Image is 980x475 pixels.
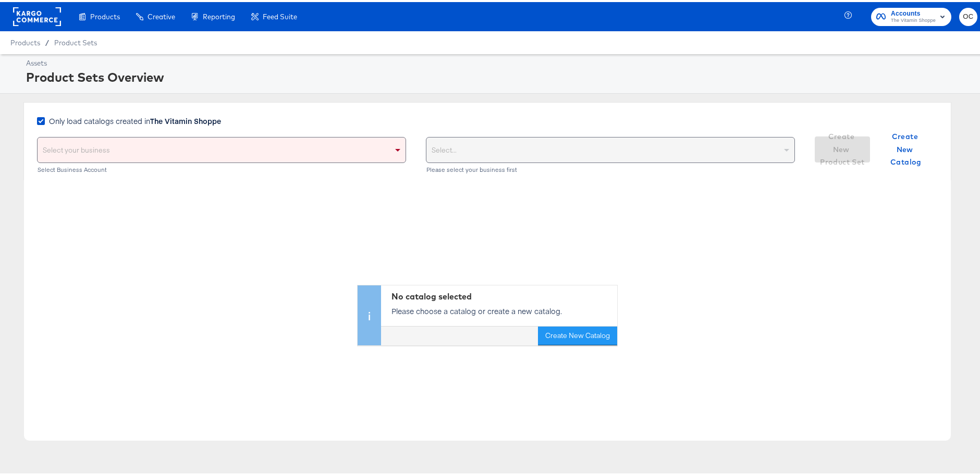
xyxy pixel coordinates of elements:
[150,114,221,124] strong: The Vitamin Shoppe
[148,10,175,19] span: Creative
[426,135,794,160] div: Select...
[263,10,297,19] span: Feed Suite
[883,128,929,167] span: Create New Catalog
[878,134,934,160] button: Create New Catalog
[959,6,977,24] button: OC
[963,9,973,21] span: OC
[10,36,40,45] span: Products
[54,36,97,45] a: Product Sets
[49,114,221,124] span: Only load catalogs created in
[37,164,406,171] div: Select Business Account
[426,164,795,171] div: Please select your business first
[891,15,936,23] span: The Vitamin Shoppe
[26,56,975,66] div: Assets
[90,10,120,19] span: Products
[40,36,54,45] span: /
[26,66,975,84] div: Product Sets Overview
[391,289,612,301] div: No catalog selected
[38,135,406,160] div: Select your business
[203,10,235,19] span: Reporting
[871,6,951,24] button: AccountsThe Vitamin Shoppe
[391,304,612,314] p: Please choose a catalog or create a new catalog.
[538,324,617,343] button: Create New Catalog
[891,6,936,17] span: Accounts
